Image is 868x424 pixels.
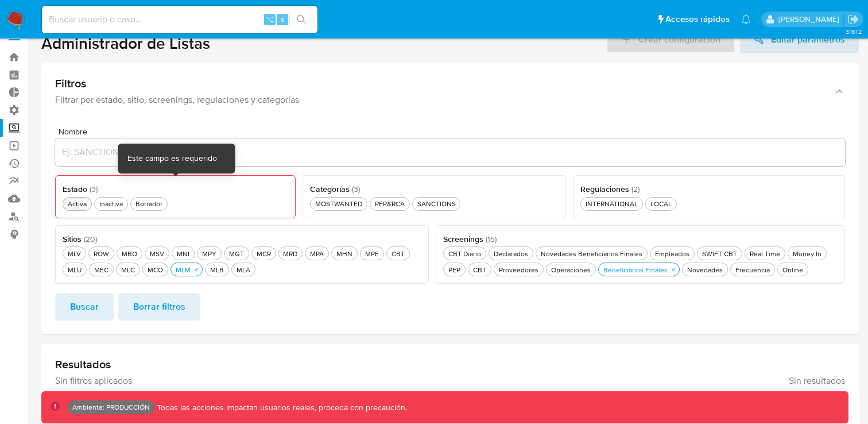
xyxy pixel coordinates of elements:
[846,27,862,36] span: 3.161.2
[289,11,313,28] button: search-icon
[847,13,859,25] a: Salir
[42,12,317,27] input: Buscar usuario o caso...
[72,405,150,410] p: Ambiente: PRODUCCIÓN
[265,14,274,25] span: ⌥
[154,402,407,413] p: Todas las acciones impactan usuarios reales, proceda con precaución.
[127,153,217,164] div: Este campo es requerido
[741,14,751,24] a: Notificaciones
[665,13,730,25] span: Accesos rápidos
[281,14,284,25] span: s
[778,14,843,25] p: federico.falavigna@mercadolibre.com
